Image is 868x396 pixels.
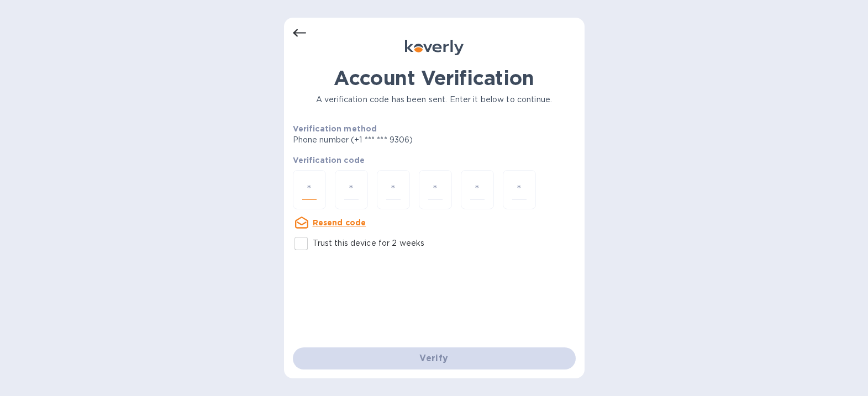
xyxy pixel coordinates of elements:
[293,124,377,133] b: Verification method
[293,66,576,89] h1: Account Verification
[293,155,576,166] p: Verification code
[293,134,498,146] p: Phone number (+1 *** *** 9306)
[293,94,576,105] p: A verification code has been sent. Enter it below to continue.
[313,218,366,227] u: Resend code
[313,237,425,249] p: Trust this device for 2 weeks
